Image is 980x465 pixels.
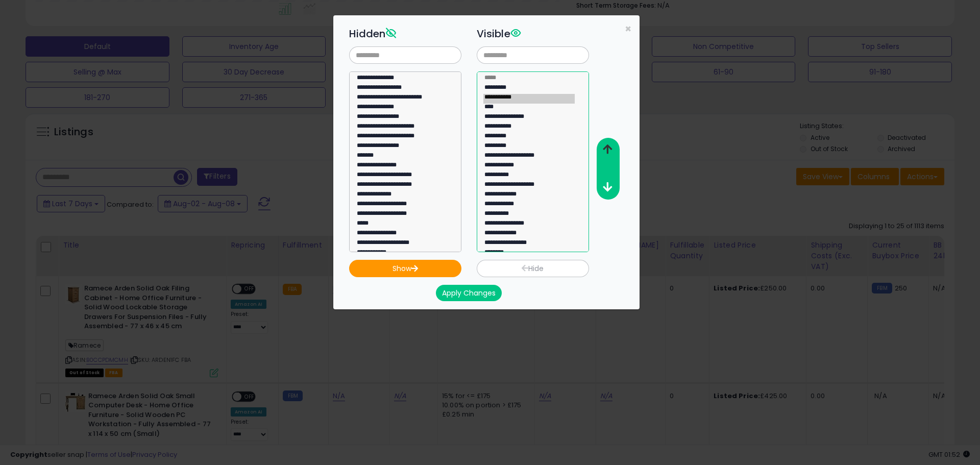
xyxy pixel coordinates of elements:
button: Hide [477,260,589,277]
span: × [625,21,631,36]
h3: Visible [477,26,589,41]
h3: Hidden [349,26,461,41]
button: Apply Changes [436,285,502,301]
button: Show [349,260,461,277]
